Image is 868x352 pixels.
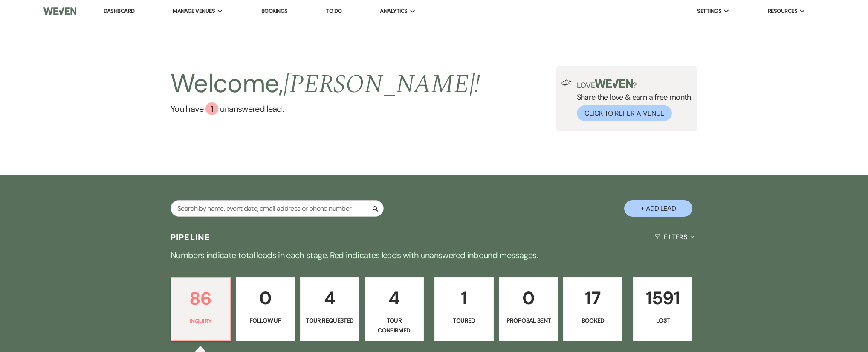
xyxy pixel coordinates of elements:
p: Tour Confirmed [370,316,418,335]
p: Numbers indicate total leads in each stage. Red indicates leads with unanswered inbound messages. [127,248,741,262]
span: Settings [697,7,721,15]
p: Love ? [577,79,693,89]
button: + Add Lead [624,200,692,217]
a: 4Tour Confirmed [365,277,424,341]
p: Toured [440,316,488,325]
a: You have 1 unanswered lead. [171,102,480,115]
p: 17 [569,284,617,312]
p: 86 [176,284,225,313]
p: Inquiry [176,316,225,326]
button: Click to Refer a Venue [577,105,672,121]
h3: Pipeline [171,231,211,243]
p: Tour Requested [306,316,354,325]
input: Search by name, event date, email address or phone number [171,200,384,217]
button: Filters [651,226,697,248]
p: Booked [569,316,617,325]
a: 1591Lost [633,277,692,341]
img: loud-speaker-illustration.svg [561,79,572,86]
img: Weven Logo [43,2,76,20]
a: 1Toured [434,277,494,341]
a: To Do [326,7,341,15]
p: Proposal Sent [504,316,553,325]
p: Follow Up [241,316,289,325]
p: 1 [440,284,488,312]
p: 4 [306,284,354,312]
span: Resources [768,7,797,15]
div: Share the love & earn a free month. [572,79,693,121]
img: weven-logo-green.svg [595,79,633,88]
p: 4 [370,284,418,312]
span: Analytics [380,7,407,15]
a: 86Inquiry [171,277,231,341]
a: 0Proposal Sent [499,277,558,341]
a: Dashboard [104,7,134,15]
a: 4Tour Requested [300,277,359,341]
a: 0Follow Up [236,277,295,341]
p: 1591 [639,284,687,312]
span: [PERSON_NAME] ! [284,65,480,104]
div: 1 [205,102,218,115]
a: Bookings [261,7,288,15]
p: 0 [504,284,553,312]
h2: Welcome, [171,66,480,102]
a: 17Booked [563,277,622,341]
p: 0 [241,284,289,312]
span: Manage Venues [173,7,215,15]
p: Lost [639,316,687,325]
